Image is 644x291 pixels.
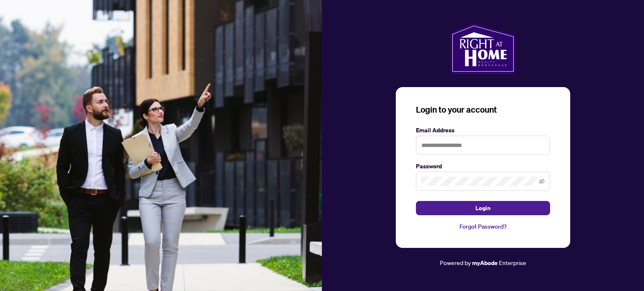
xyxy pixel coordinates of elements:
label: Password [416,162,550,171]
label: Email Address [416,126,550,135]
span: Powered by [440,259,471,266]
span: Login [475,201,491,215]
img: ma-logo [450,23,515,74]
span: eye-invisible [539,178,545,184]
a: Forgot Password? [416,222,550,231]
button: Login [416,201,550,215]
a: myAbode [472,258,498,268]
h3: Login to your account [416,104,550,116]
span: Enterprise [499,259,526,266]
